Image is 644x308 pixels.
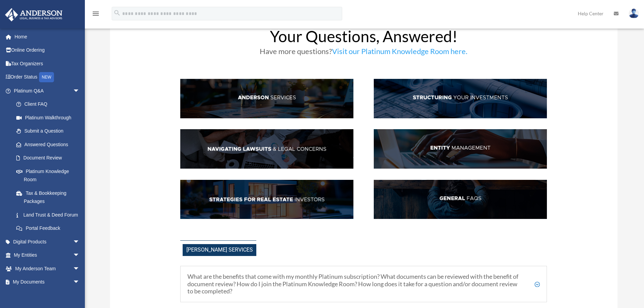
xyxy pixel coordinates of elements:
[180,180,353,219] img: StratsRE_hdr
[374,180,547,219] img: GenFAQ_hdr
[113,9,121,17] i: search
[5,44,90,57] a: Online Ordering
[5,275,90,289] a: My Documentsarrow_drop_down
[332,47,467,59] a: Visit our Platinum Knowledge Room here.
[183,244,256,256] span: [PERSON_NAME] Services
[73,235,87,249] span: arrow_drop_down
[73,84,87,98] span: arrow_drop_down
[10,111,90,124] a: Platinum Walkthrough
[92,10,100,18] i: menu
[180,79,353,118] img: AndServ_hdr
[5,84,90,98] a: Platinum Q&Aarrow_drop_down
[374,129,547,169] img: EntManag_hdr
[187,273,540,295] h5: What are the benefits that come with my monthly Platinum subscription? What documents can be revi...
[10,98,87,111] a: Client FAQ
[3,8,65,21] img: Anderson Advisors Platinum Portal
[180,48,547,58] h3: Have more questions?
[5,235,90,249] a: Digital Productsarrow_drop_down
[10,186,90,208] a: Tax & Bookkeeping Packages
[180,129,353,169] img: NavLaw_hdr
[10,165,90,186] a: Platinum Knowledge Room
[5,262,90,275] a: My Anderson Teamarrow_drop_down
[73,249,87,262] span: arrow_drop_down
[5,57,90,70] a: Tax Organizers
[629,8,639,18] img: User Pic
[73,262,87,276] span: arrow_drop_down
[10,222,90,235] a: Portal Feedback
[5,30,90,44] a: Home
[180,29,547,48] h1: Your Questions, Answered!
[5,70,90,84] a: Order StatusNEW
[374,79,547,118] img: StructInv_hdr
[92,12,100,18] a: menu
[5,249,90,262] a: My Entitiesarrow_drop_down
[73,275,87,289] span: arrow_drop_down
[10,124,90,138] a: Submit a Question
[10,208,90,222] a: Land Trust & Deed Forum
[10,138,90,151] a: Answered Questions
[10,151,90,165] a: Document Review
[39,72,54,82] div: NEW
